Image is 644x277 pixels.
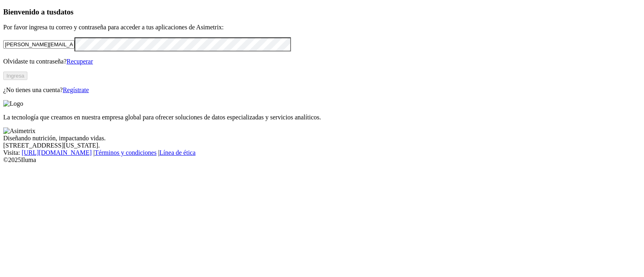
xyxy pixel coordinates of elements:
[56,8,74,16] span: datos
[3,156,641,164] div: © 2025 Iluma
[3,58,641,65] p: Olvidaste tu contraseña?
[66,58,93,65] a: Recuperar
[3,100,23,107] img: Logo
[3,127,35,135] img: Asimetrix
[95,149,157,156] a: Términos y condiciones
[159,149,196,156] a: Línea de ética
[3,86,641,94] p: ¿No tienes una cuenta?
[3,114,641,121] p: La tecnología que creamos en nuestra empresa global para ofrecer soluciones de datos especializad...
[3,149,641,156] div: Visita : | |
[3,8,641,16] h3: Bienvenido a tus
[63,86,89,93] a: Regístrate
[3,135,641,142] div: Diseñando nutrición, impactando vidas.
[3,24,641,31] p: Por favor ingresa tu correo y contraseña para acceder a tus aplicaciones de Asimetrix:
[3,72,27,80] button: Ingresa
[3,40,74,49] input: Tu correo
[3,142,641,149] div: [STREET_ADDRESS][US_STATE].
[22,149,92,156] a: [URL][DOMAIN_NAME]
